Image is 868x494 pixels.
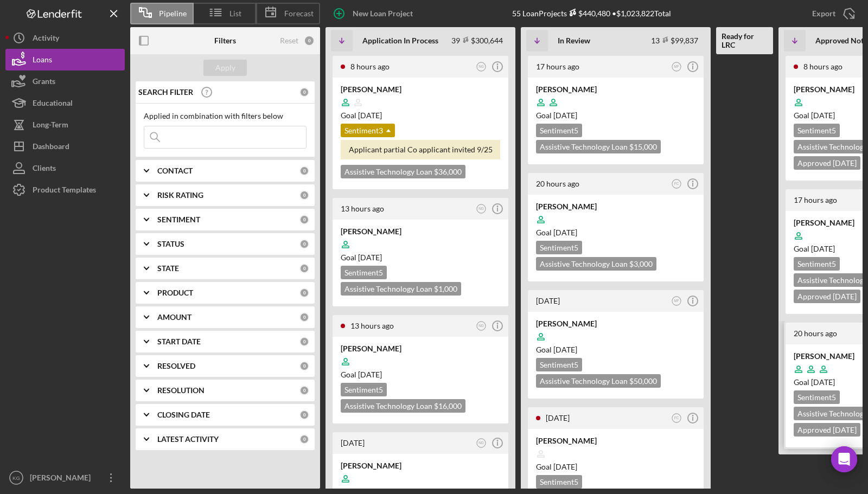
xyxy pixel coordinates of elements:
[5,179,125,201] a: Product Templates
[341,204,384,213] time: 2025-09-26 02:06
[341,165,465,178] div: Assistive Technology Loan
[33,114,68,138] div: Long-Term
[5,27,125,49] button: Activity
[536,257,656,271] div: Assistive Technology Loan
[341,266,387,279] div: Sentiment 5
[159,9,187,18] span: Pipeline
[794,329,837,338] time: 2025-09-25 19:05
[794,390,840,404] div: Sentiment 5
[434,284,457,293] span: $1,000
[536,124,582,137] div: Sentiment 5
[553,228,577,237] time: 10/23/2025
[299,312,309,322] div: 0
[451,36,503,45] div: 39 $300,644
[353,3,413,24] div: New Loan Project
[536,345,577,354] span: Goal
[157,410,210,419] b: CLOSING DATE
[157,337,201,346] b: START DATE
[536,475,582,489] div: Sentiment 5
[536,462,577,471] span: Goal
[299,288,309,298] div: 0
[478,324,484,328] text: NG
[794,111,835,120] span: Goal
[478,207,484,211] text: NG
[325,3,424,24] button: New Loan Project
[144,112,307,120] div: Applied in combination with filters below
[299,410,309,420] div: 0
[794,195,837,204] time: 2025-09-25 22:12
[358,370,382,379] time: 10/25/2025
[794,156,860,170] div: Approved [DATE]
[434,401,462,410] span: $16,000
[5,92,125,114] a: Educational
[157,288,193,297] b: PRODUCT
[362,36,438,45] b: Application In Process
[229,9,241,18] span: List
[341,111,382,120] span: Goal
[341,399,465,413] div: Assistive Technology Loan
[27,467,98,491] div: [PERSON_NAME]
[331,196,510,308] a: 13 hours agoNG[PERSON_NAME]Goal [DATE]Sentiment5Assistive Technology Loan $1,000
[341,383,387,396] div: Sentiment 5
[33,92,73,117] div: Educational
[536,111,577,120] span: Goal
[341,253,382,262] span: Goal
[5,70,125,92] button: Grants
[669,411,684,426] button: FC
[358,111,382,120] time: 10/25/2025
[474,202,489,216] button: NG
[811,244,835,253] time: 10/09/2025
[5,467,125,489] button: KG[PERSON_NAME]
[812,3,835,24] div: Export
[5,114,125,136] a: Long-Term
[299,215,309,224] div: 0
[536,296,560,305] time: 2025-09-24 18:00
[536,84,695,95] div: [PERSON_NAME]
[526,288,705,400] a: [DATE]MF[PERSON_NAME]Goal [DATE]Sentiment5Assistive Technology Loan $50,000
[629,376,657,386] span: $50,000
[536,374,661,388] div: Assistive Technology Loan
[157,362,195,370] b: RESOLVED
[669,60,684,74] button: MF
[811,377,835,387] time: 10/02/2025
[33,179,96,203] div: Product Templates
[138,88,193,97] b: SEARCH FILTER
[674,299,679,303] text: MF
[33,27,59,52] div: Activity
[33,49,52,73] div: Loans
[157,313,192,322] b: AMOUNT
[299,337,309,347] div: 0
[474,60,489,74] button: NG
[553,111,577,120] time: 10/23/2025
[299,264,309,273] div: 0
[157,166,193,175] b: CONTACT
[526,54,705,166] a: 17 hours agoMF[PERSON_NAME]Goal [DATE]Sentiment5Assistive Technology Loan $15,000
[203,60,247,76] button: Apply
[358,253,382,262] time: 10/26/2025
[157,435,219,444] b: LATEST ACTIVITY
[669,294,684,309] button: MF
[474,436,489,451] button: NG
[341,140,500,159] div: Applicant partial Co applicant invited 9/25
[157,240,184,248] b: STATUS
[299,190,309,200] div: 0
[157,264,179,273] b: STATE
[794,244,835,253] span: Goal
[5,157,125,179] a: Clients
[5,49,125,70] a: Loans
[299,166,309,176] div: 0
[341,84,500,95] div: [PERSON_NAME]
[299,87,309,97] div: 0
[536,201,695,212] div: [PERSON_NAME]
[341,370,382,379] span: Goal
[803,62,843,71] time: 2025-09-26 07:05
[12,475,20,481] text: KG
[831,446,857,472] div: Open Intercom Messenger
[341,438,365,447] time: 2025-09-25 13:44
[629,142,657,151] span: $15,000
[331,313,510,425] a: 13 hours agoNG[PERSON_NAME]Goal [DATE]Sentiment5Assistive Technology Loan $16,000
[341,460,500,471] div: [PERSON_NAME]
[478,441,484,445] text: NG
[794,377,835,387] span: Goal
